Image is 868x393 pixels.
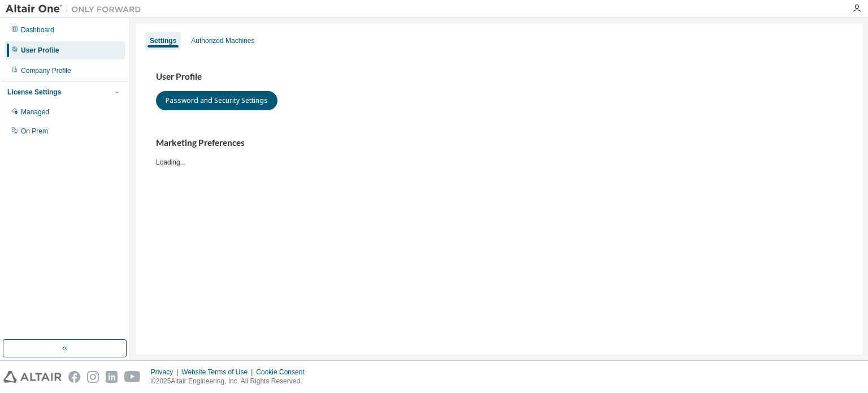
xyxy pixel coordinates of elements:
h3: Marketing Preferences [156,137,842,149]
div: On Prem [21,127,48,136]
div: License Settings [7,88,61,97]
img: facebook.svg [68,371,80,383]
div: Loading... [156,137,842,166]
div: Cookie Consent [256,368,311,377]
div: Authorized Machines [191,36,254,45]
div: Managed [21,107,49,116]
button: Password and Security Settings [156,91,277,110]
div: Dashboard [21,25,54,34]
div: Privacy [151,368,181,377]
div: Company Profile [21,66,71,75]
div: User Profile [21,46,59,55]
div: Settings [150,36,176,45]
div: Website Terms of Use [181,368,256,377]
img: youtube.svg [124,371,141,383]
img: instagram.svg [87,371,99,383]
p: © 2025 Altair Engineering, Inc. All Rights Reserved. [151,377,311,386]
h3: User Profile [156,71,842,83]
img: altair_logo.svg [3,371,62,383]
img: linkedin.svg [106,371,118,383]
img: Altair One [6,3,147,15]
